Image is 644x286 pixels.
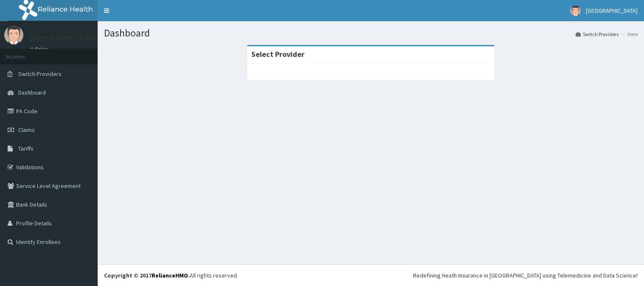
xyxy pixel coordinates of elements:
[18,126,35,134] span: Claims
[251,49,304,59] strong: Select Provider
[18,70,62,78] span: Switch Providers
[98,264,644,286] footer: All rights reserved.
[413,271,638,280] div: Redefining Heath Insurance in [GEOGRAPHIC_DATA] using Telemedicine and Data Science!
[104,28,638,39] h1: Dashboard
[18,145,34,152] span: Tariffs
[586,7,638,14] span: [GEOGRAPHIC_DATA]
[576,31,619,38] a: Switch Providers
[152,272,188,279] a: RelianceHMO
[30,34,100,42] p: [GEOGRAPHIC_DATA]
[18,89,46,96] span: Dashboard
[30,46,50,52] a: Online
[619,31,638,38] li: Here
[570,6,581,16] img: User Image
[104,272,190,279] strong: Copyright © 2017 .
[4,25,23,45] img: User Image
